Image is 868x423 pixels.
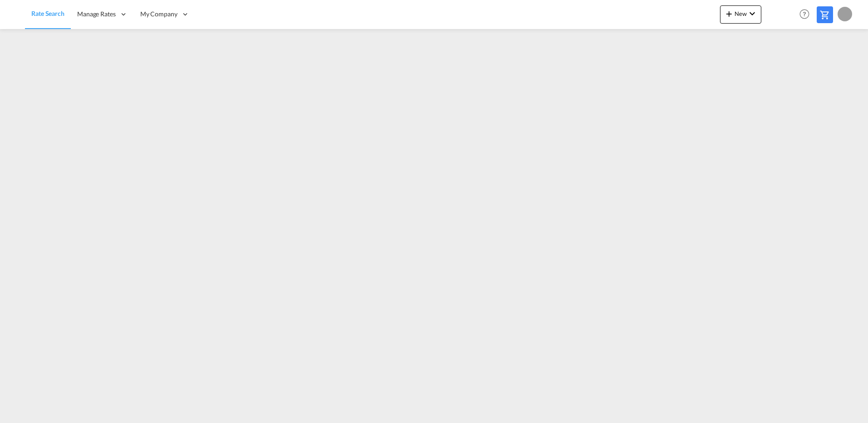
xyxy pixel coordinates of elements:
span: Help [797,6,812,22]
span: My Company [140,10,178,19]
span: Rate Search [31,10,64,17]
span: New [724,10,758,17]
span: Manage Rates [77,10,116,19]
div: Help [797,6,817,23]
md-icon: icon-chevron-down [747,8,758,19]
button: icon-plus 400-fgNewicon-chevron-down [720,5,761,24]
md-icon: icon-plus 400-fg [724,8,735,19]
